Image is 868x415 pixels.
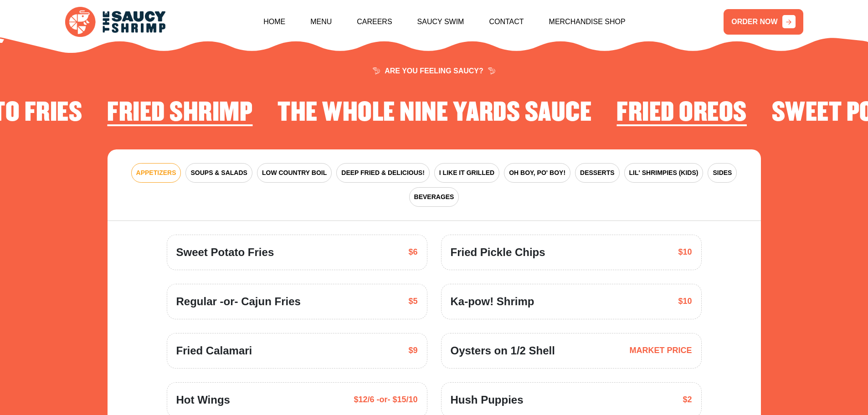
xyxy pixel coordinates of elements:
[451,244,545,261] span: Fried Pickle Chips
[629,168,699,178] span: LIL' SHRIMPIES (KIDS)
[277,99,591,131] li: 2 of 4
[708,163,737,183] button: SIDES
[434,163,499,183] button: I LIKE IT GRILLED
[724,9,803,35] a: ORDER NOW
[489,2,524,41] a: Contact
[176,244,274,261] span: Sweet Potato Fries
[509,168,565,178] span: OH BOY, PO' BOY!
[176,293,301,310] span: Regular -or- Cajun Fries
[277,99,591,127] h2: The Whole Nine Yards Sauce
[354,394,417,406] span: $12/6 -or- $15/10
[616,99,747,131] li: 3 of 4
[257,163,332,183] button: LOW COUNTRY BOIL
[373,67,495,75] span: ARE YOU FEELING SAUCY?
[549,2,626,41] a: Merchandise Shop
[310,2,332,41] a: Menu
[451,293,534,310] span: Ka-pow! Shrimp
[504,163,570,183] button: OH BOY, PO' BOY!
[580,168,614,178] span: DESSERTS
[408,295,417,307] span: $5
[65,7,165,37] img: logo
[575,163,619,183] button: DESSERTS
[107,99,252,131] li: 1 of 4
[185,163,252,183] button: SOUPS & SALADS
[417,2,464,41] a: Saucy Swim
[357,2,392,41] a: Careers
[624,163,704,183] button: LIL' SHRIMPIES (KIDS)
[176,392,230,408] span: Hot Wings
[629,344,692,357] span: MARKET PRICE
[263,2,285,41] a: Home
[190,168,247,178] span: SOUPS & SALADS
[683,394,692,406] span: $2
[336,163,430,183] button: DEEP FRIED & DELICIOUS!
[451,343,555,359] span: Oysters on 1/2 Shell
[136,168,176,178] span: APPETIZERS
[678,295,692,307] span: $10
[408,246,417,258] span: $6
[176,343,252,359] span: Fried Calamari
[451,392,524,408] span: Hush Puppies
[678,246,692,258] span: $10
[131,163,181,183] button: APPETIZERS
[107,99,252,127] h2: Fried Shrimp
[439,168,494,178] span: I LIKE IT GRILLED
[414,192,454,202] span: BEVERAGES
[262,168,327,178] span: LOW COUNTRY BOIL
[713,168,732,178] span: SIDES
[409,187,459,207] button: BEVERAGES
[616,99,747,127] h2: Fried Oreos
[341,168,425,178] span: DEEP FRIED & DELICIOUS!
[408,344,417,357] span: $9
